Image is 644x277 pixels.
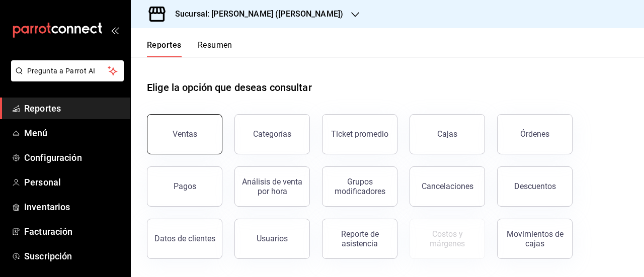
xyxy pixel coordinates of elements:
div: Descuentos [514,181,556,191]
div: Usuarios [257,234,288,243]
button: Reporte de asistencia [322,219,397,259]
span: Facturación [24,225,122,238]
div: Datos de clientes [154,234,215,243]
span: Inventarios [24,200,122,214]
h3: Sucursal: [PERSON_NAME] ([PERSON_NAME]) [167,8,343,20]
button: Usuarios [234,219,310,259]
div: Cancelaciones [422,181,473,191]
div: Ticket promedio [331,129,388,139]
div: Reporte de asistencia [329,229,391,248]
div: Órdenes [520,129,549,139]
div: Grupos modificadores [329,177,391,196]
span: Suscripción [24,249,122,263]
div: navigation tabs [147,40,232,57]
a: Cajas [410,114,485,154]
a: Pregunta a Parrot AI [7,73,124,83]
div: Pagos [174,181,196,191]
button: Resumen [198,40,232,57]
button: Descuentos [497,166,573,207]
button: Categorías [234,114,310,154]
div: Análisis de venta por hora [241,177,303,196]
h1: Elige la opción que deseas consultar [147,80,312,95]
button: Análisis de venta por hora [234,166,310,207]
button: Pagos [147,166,222,207]
div: Cajas [437,128,458,140]
button: Ventas [147,114,222,154]
div: Costos y márgenes [416,229,478,248]
div: Ventas [173,129,197,139]
button: Grupos modificadores [322,166,397,207]
span: Personal [24,175,122,189]
span: Menú [24,126,122,140]
button: Pregunta a Parrot AI [11,60,124,81]
span: Pregunta a Parrot AI [27,66,108,76]
button: Reportes [147,40,182,57]
button: open_drawer_menu [111,26,119,34]
button: Contrata inventarios para ver este reporte [410,219,485,259]
button: Órdenes [497,114,573,154]
div: Movimientos de cajas [504,229,566,248]
span: Reportes [24,102,122,115]
span: Configuración [24,151,122,164]
button: Movimientos de cajas [497,219,573,259]
button: Ticket promedio [322,114,397,154]
button: Datos de clientes [147,219,222,259]
div: Categorías [253,129,291,139]
button: Cancelaciones [410,166,485,207]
